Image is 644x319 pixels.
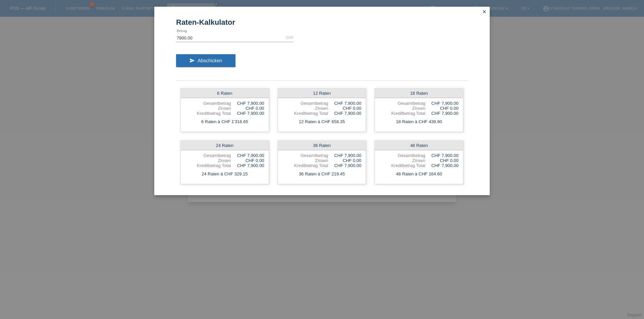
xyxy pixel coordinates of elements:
div: 36 Raten [278,141,366,150]
div: CHF 7,900.00 [231,163,264,168]
div: CHF 0.00 [425,106,459,111]
div: CHF 7,900.00 [231,153,264,158]
div: Gesamtbetrag [282,101,328,106]
div: 6 Raten [181,89,269,98]
div: CHF 0.00 [231,106,264,111]
span: Abschicken [198,58,222,63]
div: 12 Raten [278,89,366,98]
div: 18 Raten [375,89,463,98]
div: 12 Raten à CHF 658.35 [278,117,366,126]
div: CHF 7,900.00 [328,153,361,158]
div: 48 Raten à CHF 164.60 [375,170,463,178]
div: Kreditbetrag Total [282,111,328,116]
div: CHF 7,900.00 [425,111,459,116]
h1: Raten-Kalkulator [176,18,468,26]
div: Zinsen [185,106,231,111]
div: Gesamtbetrag [379,153,425,158]
div: CHF 7,900.00 [231,101,264,106]
div: Gesamtbetrag [379,101,425,106]
div: 48 Raten [375,141,463,150]
div: Zinsen [185,158,231,163]
div: CHF 0.00 [425,158,459,163]
div: Zinsen [379,158,425,163]
div: CHF 0.00 [328,106,361,111]
div: Kreditbetrag Total [379,163,425,168]
div: CHF 7,900.00 [328,111,361,116]
div: CHF 7,900.00 [425,163,459,168]
div: 6 Raten à CHF 1'316.65 [181,117,269,126]
div: 24 Raten à CHF 329.15 [181,170,269,178]
div: 24 Raten [181,141,269,150]
div: Kreditbetrag Total [185,111,231,116]
button: send Abschicken [176,54,235,67]
div: CHF 0.00 [328,158,361,163]
a: close [480,8,489,16]
i: close [482,9,487,14]
div: CHF 7,900.00 [425,153,459,158]
div: 18 Raten à CHF 438.90 [375,117,463,126]
div: Kreditbetrag Total [282,163,328,168]
div: 36 Raten à CHF 219.45 [278,170,366,178]
div: CHF 7,900.00 [425,101,459,106]
div: CHF [286,35,293,39]
i: send [190,58,195,63]
div: CHF 0.00 [231,158,264,163]
div: Zinsen [282,106,328,111]
div: Zinsen [282,158,328,163]
div: Zinsen [379,106,425,111]
div: Gesamtbetrag [185,101,231,106]
div: CHF 7,900.00 [328,163,361,168]
div: Kreditbetrag Total [185,163,231,168]
div: CHF 7,900.00 [328,101,361,106]
div: Kreditbetrag Total [379,111,425,116]
div: CHF 7,900.00 [231,111,264,116]
div: Gesamtbetrag [282,153,328,158]
div: Gesamtbetrag [185,153,231,158]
